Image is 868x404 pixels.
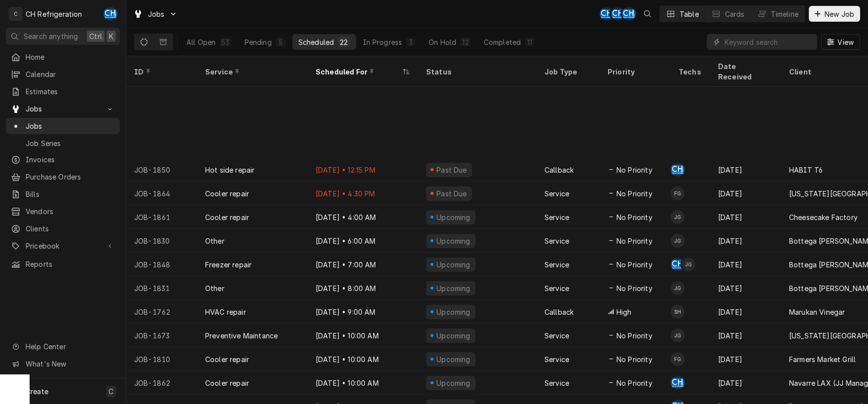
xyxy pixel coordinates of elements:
div: CH [600,7,614,21]
a: Go to Jobs [129,6,181,22]
div: Priority [608,67,661,77]
div: [DATE] [710,253,781,276]
span: No Priority [616,212,652,222]
div: Cards [725,9,745,19]
div: [DATE] [710,276,781,300]
span: Jobs [26,104,100,114]
div: JG [671,210,685,224]
div: [DATE] [710,371,781,395]
div: Josh Galindo's Avatar [671,234,685,248]
div: Service [544,236,569,246]
span: Clients [26,223,115,234]
div: JOB-1862 [126,371,197,395]
div: 5 [278,37,284,47]
span: K [109,31,113,41]
div: Upcoming [435,212,472,222]
div: Chris Hiraga's Avatar [104,7,117,21]
span: Search anything [24,31,78,41]
a: Calendar [6,66,120,82]
div: Hot side repair [205,165,254,175]
div: Upcoming [435,259,472,270]
div: Past Due [435,165,469,175]
div: Upcoming [435,378,472,388]
div: CH [611,7,625,21]
span: No Priority [616,165,652,175]
div: Scheduled [298,37,334,47]
div: Chris Hiraga's Avatar [671,376,685,390]
span: No Priority [616,283,652,294]
div: On Hold [429,37,456,47]
span: New Job [823,9,856,19]
a: Jobs [6,118,120,134]
div: Farmers Market Grill [789,354,856,365]
span: No Priority [616,259,652,270]
span: Create [26,387,48,396]
div: ID [134,67,187,77]
div: Chris Hiraga's Avatar [671,257,685,271]
div: Callback [544,307,574,317]
div: Service [544,283,569,294]
div: FG [671,186,685,200]
div: CH [671,257,685,271]
span: View [835,37,856,47]
a: Go to What's New [6,356,120,372]
a: Reports [6,256,120,272]
a: Purchase Orders [6,169,120,185]
div: Chris Hiraga's Avatar [611,7,625,21]
div: Service [205,67,298,77]
div: Completed [484,37,521,47]
div: Service [544,378,569,388]
div: [DATE] • 9:00 AM [308,300,418,324]
div: JOB-1864 [126,182,197,205]
div: Chris Hiraga's Avatar [622,7,636,21]
div: 12 [462,37,469,47]
span: Reports [26,259,115,269]
div: [DATE] • 10:00 AM [308,324,418,347]
div: [DATE] • 7:00 AM [308,253,418,276]
div: Josh Galindo's Avatar [671,210,685,224]
div: HVAC repair [205,307,246,317]
a: Estimates [6,83,120,100]
div: Callback [544,165,574,175]
div: HABIT T6 [789,165,823,175]
div: SH [671,305,685,319]
span: No Priority [616,354,652,365]
div: Josh Galindo's Avatar [671,281,685,295]
button: New Job [809,6,860,22]
div: [DATE] • 8:00 AM [308,276,418,300]
div: CH Refrigeration [26,9,82,19]
div: Table [680,9,699,19]
span: Vendors [26,206,115,217]
div: [DATE] • 10:00 AM [308,371,418,395]
input: Keyword search [724,34,812,50]
div: [DATE] • 12:15 PM [308,158,418,182]
a: Go to Jobs [6,101,120,117]
div: JOB-1830 [126,229,197,253]
div: 53 [221,37,229,47]
div: Fred Gonzalez's Avatar [671,186,685,200]
div: Upcoming [435,331,472,341]
span: Pricebook [26,241,100,251]
div: Steven Hiraga's Avatar [671,305,685,319]
div: [DATE] [710,324,781,347]
div: JOB-1673 [126,324,197,347]
span: Jobs [148,9,165,19]
div: Marukan Vinegar [789,307,845,317]
span: Job Series [26,138,115,148]
div: [DATE] [710,158,781,182]
a: Bills [6,186,120,202]
div: [DATE] [710,347,781,371]
span: Purchase Orders [26,172,115,182]
div: Fred Gonzalez's Avatar [671,352,685,366]
div: CH [104,7,117,21]
div: JOB-1850 [126,158,197,182]
div: Upcoming [435,307,472,317]
div: JOB-1831 [126,276,197,300]
a: Job Series [6,135,120,151]
a: Go to Pricebook [6,238,120,254]
a: Vendors [6,203,120,220]
span: High [616,307,632,317]
div: Pending [245,37,272,47]
div: Date Received [718,61,771,82]
div: Josh Galindo's Avatar [671,329,685,342]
